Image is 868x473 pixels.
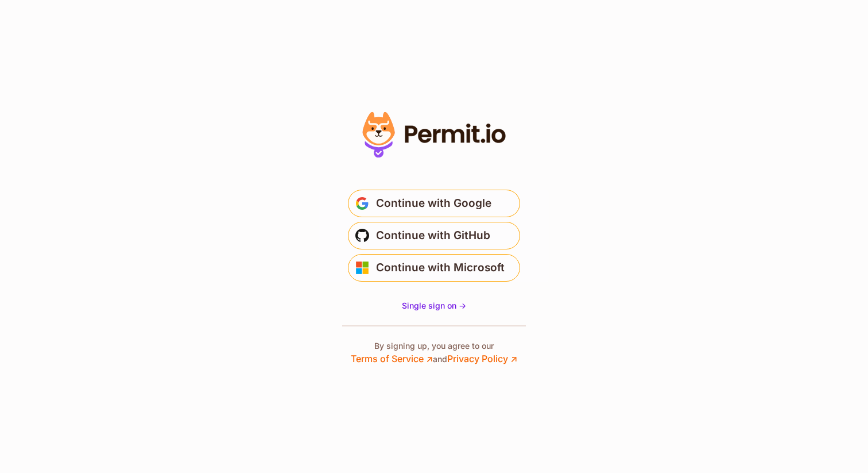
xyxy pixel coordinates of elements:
[376,259,505,277] span: Continue with Microsoft
[348,254,520,282] button: Continue with Microsoft
[351,340,517,366] p: By signing up, you agree to our and
[376,194,491,213] span: Continue with Google
[402,300,466,312] a: Single sign on ->
[402,301,466,310] span: Single sign on ->
[348,190,520,217] button: Continue with Google
[348,222,520,249] button: Continue with GitHub
[351,353,433,364] a: Terms of Service ↗
[376,226,490,245] span: Continue with GitHub
[447,353,517,364] a: Privacy Policy ↗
